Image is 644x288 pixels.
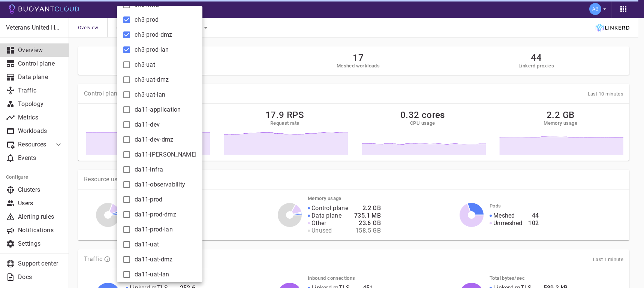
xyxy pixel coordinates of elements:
span: da11-uat [135,241,159,248]
span: da11-uat-dmz [135,256,173,263]
span: da11-prod-lan [135,226,173,233]
span: da11-uat-lan [135,271,169,278]
span: ch3-prod-lan [135,46,169,54]
span: ch3-prod [135,16,159,24]
span: da11-dev-dmz [135,136,174,143]
span: da11-prod [135,196,163,203]
span: da11-prod-dmz [135,211,176,218]
span: da11-dev [135,121,160,128]
span: da11-application [135,106,181,113]
span: da11-infra [135,166,163,173]
span: ch3-uat-dmz [135,76,169,84]
span: ch3-uat [135,61,155,69]
span: da11-observability [135,181,185,188]
span: da11-[PERSON_NAME] [135,151,196,158]
span: ch3-uat-lan [135,91,165,98]
span: ch3-prod-dmz [135,31,172,39]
